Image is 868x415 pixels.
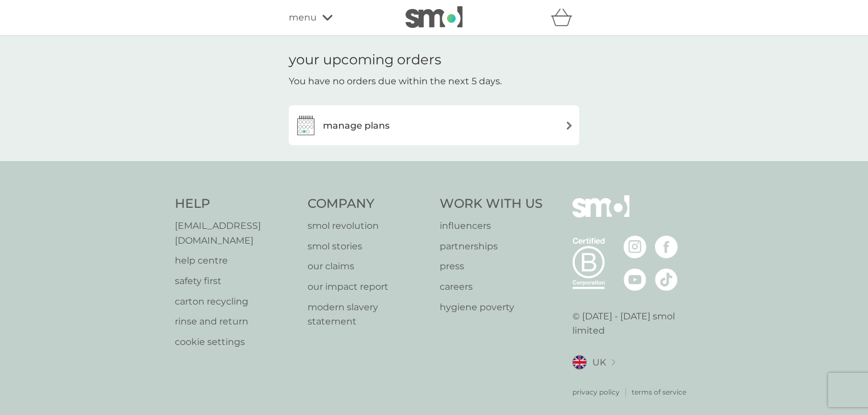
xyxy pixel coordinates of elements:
[406,6,462,28] img: smol
[655,236,678,258] img: visit the smol Facebook page
[612,359,615,365] img: select a new location
[565,121,574,130] img: arrow right
[175,274,296,289] a: safety first
[440,239,543,254] a: partnerships
[289,52,441,68] h1: your upcoming orders
[655,268,678,291] img: visit the smol Tiktok page
[624,236,646,258] img: visit the smol Instagram page
[440,280,543,294] a: careers
[308,195,429,213] h4: Company
[175,219,296,248] a: [EMAIL_ADDRESS][DOMAIN_NAME]
[440,300,543,315] a: hygiene poverty
[440,195,543,213] h4: Work With Us
[572,195,629,234] img: smol
[308,259,429,274] a: our claims
[440,219,543,233] a: influencers
[592,355,606,370] span: UK
[308,219,429,233] a: smol revolution
[624,268,646,291] img: visit the smol Youtube page
[632,387,686,397] a: terms of service
[308,280,429,294] a: our impact report
[440,259,543,274] a: press
[289,10,317,25] span: menu
[572,387,620,397] a: privacy policy
[175,335,296,350] a: cookie settings
[572,309,694,338] p: © [DATE] - [DATE] smol limited
[308,300,429,329] a: modern slavery statement
[308,239,429,254] a: smol stories
[572,355,587,369] img: UK flag
[289,74,502,89] p: You have no orders due within the next 5 days.
[175,253,296,268] a: help centre
[175,314,296,329] a: rinse and return
[551,6,579,29] div: basket
[175,195,296,213] h4: Help
[323,118,390,133] h3: manage plans
[175,294,296,309] a: carton recycling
